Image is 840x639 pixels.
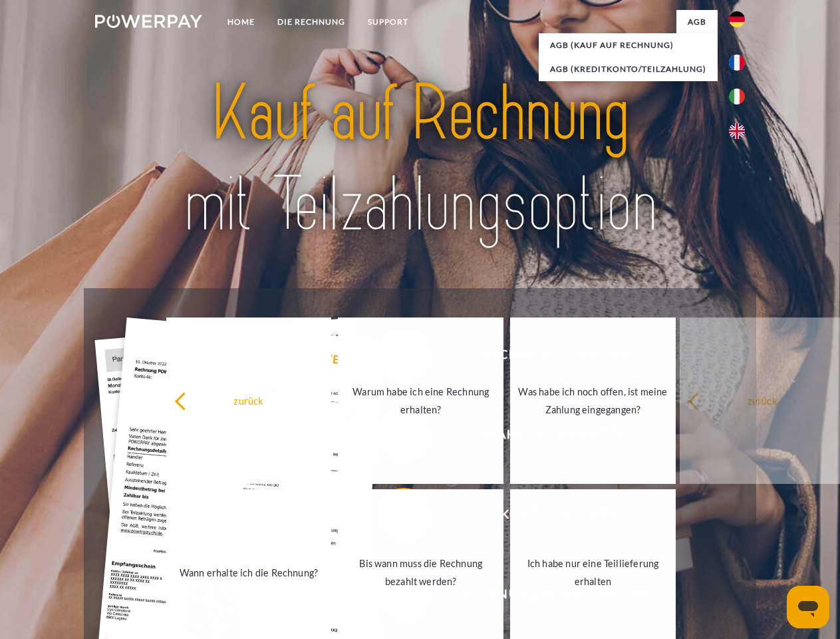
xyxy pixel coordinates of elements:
[174,391,324,409] div: zurück
[216,10,266,34] a: Home
[127,64,713,255] img: title-powerpay_de.svg
[729,55,745,71] img: fr
[688,391,837,409] div: zurück
[346,383,495,419] div: Warum habe ich eine Rechnung erhalten?
[266,10,356,34] a: DIE RECHNUNG
[729,11,745,27] img: de
[174,563,324,581] div: Wann erhalte ich die Rechnung?
[539,33,718,57] a: AGB (Kauf auf Rechnung)
[787,586,829,628] iframe: Schaltfläche zum Öffnen des Messaging-Fensters
[518,383,668,419] div: Was habe ich noch offen, ist meine Zahlung eingegangen?
[346,554,495,590] div: Bis wann muss die Rechnung bezahlt werden?
[518,554,668,590] div: Ich habe nur eine Teillieferung erhalten
[729,123,745,139] img: en
[676,10,718,34] a: agb
[539,57,718,81] a: AGB (Kreditkonto/Teilzahlung)
[356,10,420,34] a: SUPPORT
[510,318,676,484] a: Was habe ich noch offen, ist meine Zahlung eingegangen?
[95,15,202,28] img: logo-powerpay-white.svg
[729,89,745,105] img: it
